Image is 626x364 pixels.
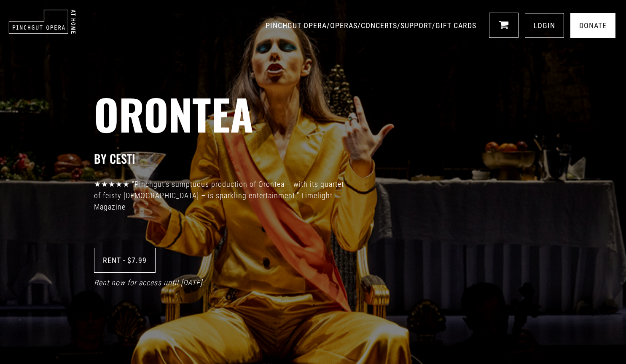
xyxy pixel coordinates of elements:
h3: BY Cesti [94,151,626,166]
a: OPERAS [330,21,357,30]
img: pinchgut_at_home_negative_logo.svg [8,9,76,34]
a: Donate [570,13,615,38]
a: PINCHGUT OPERA [266,21,327,30]
span: / / / / [266,21,478,30]
p: ★★★★★ “Pinchgut’s sumptuous production of Orontea – with its quartet of feisty [DEMOGRAPHIC_DATA]... [94,178,347,213]
a: CONCERTS [361,21,397,30]
a: GIFT CARDS [435,21,476,30]
a: SUPPORT [400,21,432,30]
a: LOGIN [525,13,564,38]
a: Rent - $7.99 [94,248,156,273]
h2: Orontea [94,88,626,139]
i: Rent now for access until [DATE]. [94,278,204,287]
